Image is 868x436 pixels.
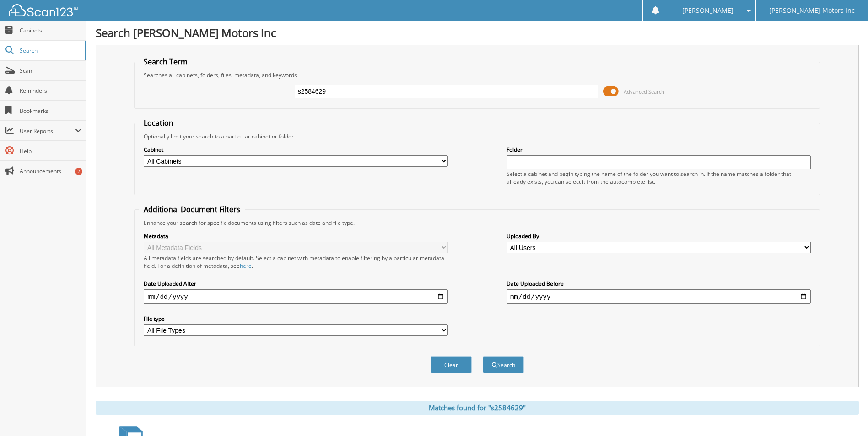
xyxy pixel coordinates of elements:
span: Search [20,47,80,54]
span: Help [20,147,81,155]
div: Enhance your search for specific documents using filters such as date and file type. [139,219,815,227]
legend: Search Term [139,57,192,67]
span: User Reports [20,127,75,135]
input: start [144,289,448,304]
span: Reminders [20,87,81,95]
div: Select a cabinet and begin typing the name of the folder you want to search in. If the name match... [507,170,811,186]
span: Bookmarks [20,107,81,115]
span: [PERSON_NAME] [682,8,733,13]
label: Folder [507,146,811,154]
label: Uploaded By [507,232,811,240]
span: [PERSON_NAME] Motors Inc [769,8,855,13]
span: Announcements [20,167,81,175]
div: 2 [75,168,82,175]
a: here [240,262,252,270]
h1: Search [PERSON_NAME] Motors Inc [96,25,859,40]
legend: Location [139,118,178,128]
img: scan123-logo-white.svg [9,4,78,16]
div: All metadata fields are searched by default. Select a cabinet with metadata to enable filtering b... [144,254,448,270]
label: Metadata [144,232,448,240]
span: Advanced Search [624,88,664,95]
div: Optionally limit your search to a particular cabinet or folder [139,133,815,140]
label: Date Uploaded Before [507,280,811,287]
span: Scan [20,67,81,74]
span: Cabinets [20,27,81,34]
div: Searches all cabinets, folders, files, metadata, and keywords [139,71,815,79]
div: Matches found for "s2584629" [96,401,859,415]
button: Clear [431,356,472,373]
button: Search [483,356,524,373]
input: end [507,289,811,304]
label: File type [144,315,448,323]
label: Date Uploaded After [144,280,448,287]
label: Cabinet [144,146,448,154]
legend: Additional Document Filters [139,204,245,214]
